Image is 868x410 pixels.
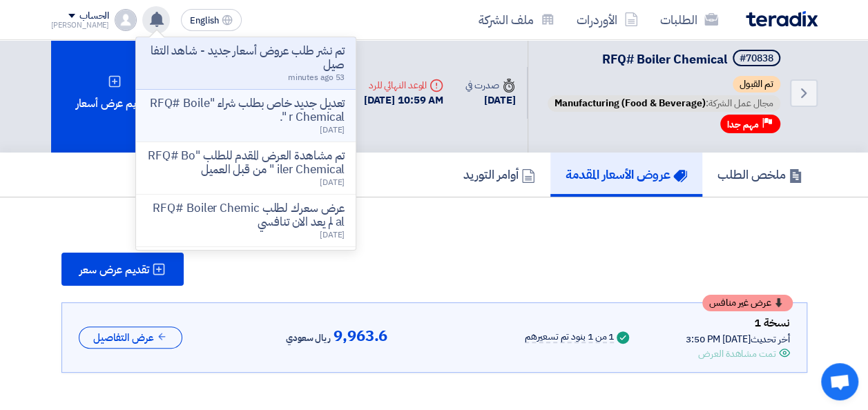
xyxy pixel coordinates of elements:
[548,95,780,112] span: مجال عمل الشركة:
[566,166,687,182] h5: عروض الأسعار المقدمة
[288,71,345,84] span: 53 minutes ago
[740,54,773,64] div: #70838
[79,264,149,275] span: تقديم عرض سعر
[717,166,802,182] h5: ملخص الطلب
[364,78,444,92] div: الموعد النهائي للرد
[602,50,727,68] span: RFQ# Boiler Chemical
[686,332,790,346] div: أخر تحديث [DATE] 3:50 PM
[465,92,515,108] div: [DATE]
[686,314,790,332] div: نسخة 1
[467,3,566,36] a: ملف الشركة
[463,166,535,182] h5: أوامر التوريد
[566,3,649,36] a: الأوردرات
[147,149,345,177] p: تم مشاهدة العرض المقدم للطلب "RFQ# Boiler Chemical " من قبل العميل
[334,328,387,344] span: 9,963.6
[525,332,614,343] div: 1 من 1 بنود تم تسعيرهم
[727,118,759,131] span: مهم جدا
[79,10,109,22] div: الحساب
[320,124,345,136] span: [DATE]
[364,92,444,108] div: [DATE] 10:59 AM
[51,33,175,153] div: تقديم عرض أسعار
[554,96,706,110] span: Manufacturing (Food & Beverage)
[190,16,219,26] span: English
[698,346,775,361] div: تمت مشاهدة العرض
[115,9,137,31] img: profile_test.png
[320,176,345,188] span: [DATE]
[61,253,184,286] button: تقديم عرض سعر
[448,153,550,197] a: أوامر التوريد
[550,153,702,197] a: عروض الأسعار المقدمة
[147,44,345,72] p: تم نشر طلب عروض أسعار جديد - شاهد التفاصيل
[702,153,818,197] a: ملخص الطلب
[545,50,783,69] h5: RFQ# Boiler Chemical
[286,330,331,346] span: ريال سعودي
[147,202,345,229] p: عرض سعرك لطلب RFQ# Boiler Chemical لم يعد الان تنافسي
[181,9,242,31] button: English
[79,326,182,349] button: عرض التفاصيل
[320,228,345,241] span: [DATE]
[709,298,771,308] span: عرض غير منافس
[51,21,110,29] div: [PERSON_NAME]
[649,3,729,36] a: الطلبات
[733,76,780,92] span: تم القبول
[147,97,345,124] p: تعديل جديد خاص بطلب شراء "RFQ# Boiler Chemical ".
[821,363,858,400] div: Open chat
[746,11,818,27] img: Teradix logo
[465,78,515,92] div: صدرت في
